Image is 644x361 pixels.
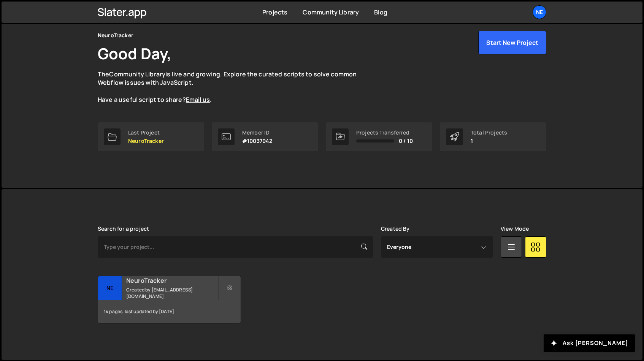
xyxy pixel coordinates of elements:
div: Ne [98,276,122,300]
label: Search for a project [98,226,149,232]
a: Projects [262,8,287,16]
div: Member ID [242,130,272,136]
div: NeuroTracker [98,31,133,40]
div: Projects Transferred [356,130,413,136]
span: 0 / 10 [399,138,413,144]
a: Email us [186,95,210,104]
a: Ne NeuroTracker Created by [EMAIL_ADDRESS][DOMAIN_NAME] 14 pages, last updated by [DATE] [98,276,241,323]
small: Created by [EMAIL_ADDRESS][DOMAIN_NAME] [126,287,218,299]
a: Last Project NeuroTracker [98,122,204,151]
a: Blog [374,8,387,16]
a: Community Library [303,8,359,16]
p: 1 [471,138,507,144]
div: Last Project [128,130,164,136]
p: #10037042 [242,138,272,144]
h2: NeuroTracker [126,276,218,285]
p: NeuroTracker [128,138,164,144]
a: Ne [533,5,546,19]
button: Start New Project [478,31,546,54]
h1: Good Day, [98,43,171,64]
a: Community Library [109,70,165,78]
p: The is live and growing. Explore the curated scripts to solve common Webflow issues with JavaScri... [98,70,371,104]
label: View Mode [501,226,529,232]
label: Created By [381,226,410,232]
input: Type your project... [98,236,373,258]
div: 14 pages, last updated by [DATE] [98,300,241,323]
div: Total Projects [471,130,507,136]
button: Ask [PERSON_NAME] [544,334,635,352]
